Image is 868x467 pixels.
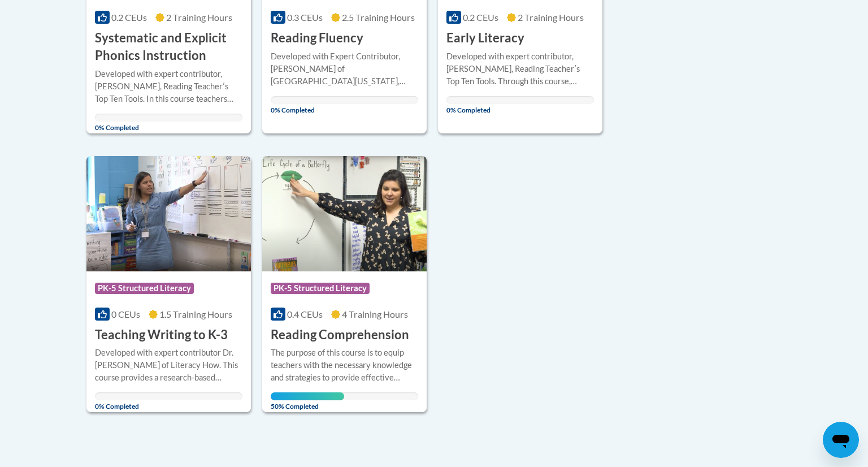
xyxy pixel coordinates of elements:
span: 0 CEUs [111,309,140,319]
span: 4 Training Hours [342,309,408,319]
span: 50% Completed [271,392,344,410]
div: Developed with expert contributor, [PERSON_NAME], Reading Teacherʹs Top Ten Tools. Through this c... [446,50,594,88]
span: 2 Training Hours [518,12,584,23]
img: Course Logo [262,156,427,271]
h3: Reading Fluency [271,29,363,47]
img: Course Logo [86,156,251,271]
span: 2.5 Training Hours [342,12,415,23]
iframe: Button to launch messaging window [823,422,859,458]
span: PK-5 Structured Literacy [271,283,370,294]
span: PK-5 Structured Literacy [95,283,194,294]
a: Course LogoPK-5 Structured Literacy0 CEUs1.5 Training Hours Teaching Writing to K-3Developed with... [86,156,251,413]
h3: Early Literacy [446,29,524,47]
span: 0.4 CEUs [287,309,323,319]
h3: Reading Comprehension [271,326,409,344]
h3: Systematic and Explicit Phonics Instruction [95,29,242,64]
div: Developed with Expert Contributor, [PERSON_NAME] of [GEOGRAPHIC_DATA][US_STATE], [GEOGRAPHIC_DATA... [271,50,418,88]
div: The purpose of this course is to equip teachers with the necessary knowledge and strategies to pr... [271,347,418,384]
div: Your progress [271,392,344,400]
h3: Teaching Writing to K-3 [95,326,228,344]
span: 0.2 CEUs [463,12,498,23]
div: Developed with expert contributor Dr. [PERSON_NAME] of Literacy How. This course provides a resea... [95,347,242,384]
a: Course LogoPK-5 Structured Literacy0.4 CEUs4 Training Hours Reading ComprehensionThe purpose of t... [262,156,427,413]
div: Developed with expert contributor, [PERSON_NAME], Reading Teacherʹs Top Ten Tools. In this course... [95,68,242,105]
span: 0.2 CEUs [111,12,147,23]
span: 0.3 CEUs [287,12,323,23]
span: 2 Training Hours [166,12,232,23]
span: 1.5 Training Hours [159,309,232,319]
